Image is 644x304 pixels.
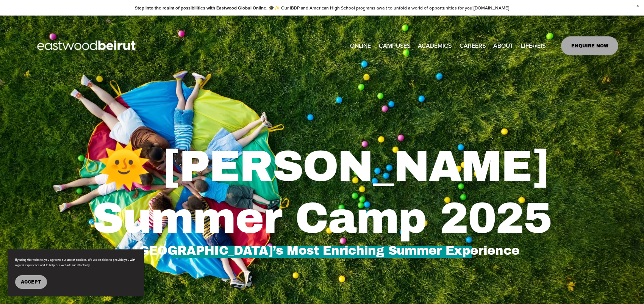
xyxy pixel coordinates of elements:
a: folder dropdown [379,40,410,52]
span: LIFE@EIS [521,40,546,51]
a: folder dropdown [521,40,546,52]
a: ONLINE [350,40,371,52]
a: ENQUIRE NOW [561,36,618,55]
a: folder dropdown [493,40,513,52]
span: Accept [21,279,41,285]
img: EastwoodIS Global Site [26,27,149,65]
span: CAMPUSES [379,40,410,51]
a: [DOMAIN_NAME] [474,5,509,11]
p: By using this website, you agree to our use of cookies. We use cookies to provide you with a grea... [15,257,136,268]
h1: 🌞 [PERSON_NAME] Summer Camp 2025 [75,141,569,244]
span: ACADEMICS [418,40,452,51]
section: Cookie banner [8,249,144,297]
span: – [GEOGRAPHIC_DATA]’s Most Enriching Summer Experience [124,244,519,257]
span: ABOUT [493,40,513,51]
a: CAREERS [460,40,486,52]
button: Accept [15,275,47,289]
a: folder dropdown [418,40,452,52]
